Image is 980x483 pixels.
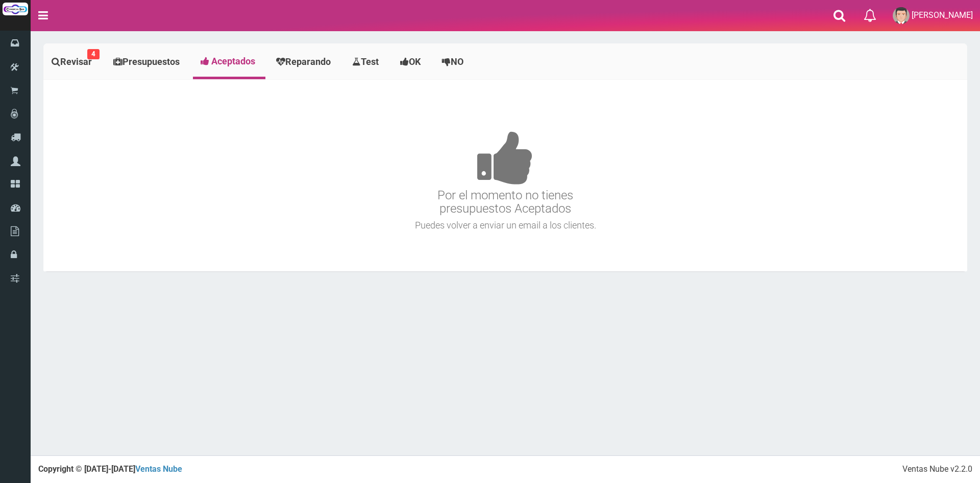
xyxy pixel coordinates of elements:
a: NO [434,46,474,78]
span: Presupuestos [122,56,180,67]
span: NO [451,56,463,67]
span: OK [409,56,421,67]
a: Reparando [268,46,341,78]
div: Ventas Nube v2.2.0 [902,464,972,475]
a: OK [392,46,431,78]
a: Revisar4 [43,46,103,78]
span: [PERSON_NAME] [912,10,973,20]
h3: Por el momento no tienes presupuestos Aceptados [46,100,965,216]
a: Test [344,46,389,78]
img: User Image [893,7,910,24]
a: Presupuestos [105,46,190,78]
small: 4 [87,49,100,59]
a: Aceptados [193,46,265,77]
h4: Puedes volver a enviar un email a los clientes. [46,220,965,231]
span: Test [361,56,379,67]
img: Logo grande [3,3,28,15]
a: Ventas Nube [135,464,182,474]
span: Reparando [285,56,331,67]
strong: Copyright © [DATE]-[DATE] [38,464,182,474]
span: Aceptados [211,56,255,66]
span: Revisar [60,56,92,67]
